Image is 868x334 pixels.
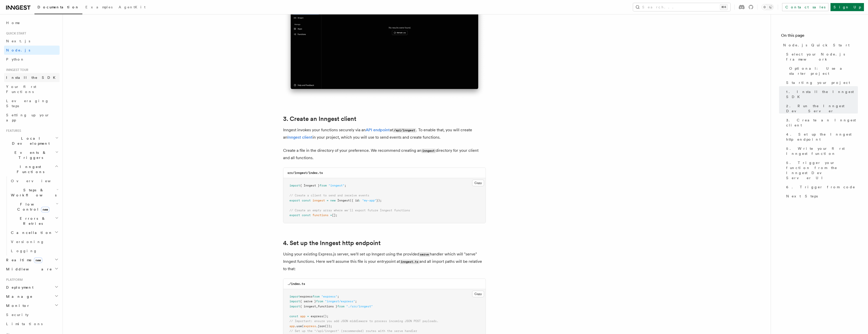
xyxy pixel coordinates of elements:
[289,213,300,217] span: export
[289,184,300,187] span: import
[784,130,858,144] a: 4. Set up the Inngest http endpoint
[289,319,438,323] span: // Important: ensure you add JSON middleware to process incoming JSON POST payloads.
[289,199,300,202] span: export
[289,305,300,308] span: import
[6,48,30,52] span: Node.js
[311,314,323,318] span: express
[6,313,29,317] span: Security
[318,305,337,308] span: functions }
[346,305,373,308] span: "./src/inngest"
[366,127,390,132] a: API endpoint
[289,209,410,212] span: // Create an empty array where we'll export future Inngest functions
[6,76,59,80] span: Install the SDK
[472,291,484,297] button: Copy
[304,324,316,328] span: express
[376,199,382,202] span: });
[786,103,858,114] span: 2. Run the Inngest Dev Server
[6,99,49,108] span: Leveraging Steps
[289,300,300,303] span: import
[287,135,312,140] a: Inngest client
[82,2,116,14] a: Examples
[283,147,486,161] p: Create a file in the directory of your preference. We recommend creating an directory for your cl...
[6,113,50,122] span: Setting up your app
[9,237,60,246] a: Versioning
[300,305,316,308] span: { inngest
[302,324,304,328] span: (
[283,239,381,247] a: 4. Set up the Inngest http endpoint
[316,305,318,308] span: ,
[9,202,56,212] span: Flow Control
[4,82,60,96] a: Your first Functions
[9,214,60,228] button: Errors & Retries
[289,324,295,328] span: app
[289,314,298,318] span: const
[316,324,325,328] span: .json
[4,164,55,174] span: Inngest Functions
[11,179,63,183] span: Overview
[720,5,727,10] kbd: ⌘K
[85,5,113,9] span: Examples
[295,324,302,328] span: .use
[4,134,60,148] button: Local Development
[283,126,486,141] p: Inngest invokes your functions securely via an at . To enable that, you will create an in your pr...
[6,39,30,43] span: Next.js
[34,2,82,14] a: Documentation
[786,80,850,85] span: Starting your project
[4,68,28,72] span: Inngest tour
[312,295,320,298] span: from
[302,213,311,217] span: const
[4,294,33,299] span: Manage
[784,101,858,116] a: 2. Run the Inngest Dev Server
[320,184,327,187] span: from
[9,216,55,226] span: Errors & Retries
[289,295,300,298] span: import
[784,182,858,192] a: 6. Trigger from code
[355,300,357,303] span: ;
[9,200,60,214] button: Flow Controlnew
[300,300,316,303] span: { serve }
[300,184,320,187] span: { Inngest }
[4,96,60,110] a: Leveraging Steps
[472,180,484,186] button: Copy
[9,185,60,200] button: Steps & Workflows
[784,116,858,130] a: 3. Create an Inngest client
[783,43,849,48] span: Node.js Quick Start
[830,3,864,11] a: Sign Up
[287,171,323,175] code: src/inngest/index.ts
[786,118,858,128] span: 3. Create an Inngest client
[4,31,26,35] span: Quick start
[34,257,42,263] span: new
[337,199,350,202] span: Inngest
[119,5,145,9] span: AgentKit
[300,295,312,298] span: express
[4,110,60,125] a: Setting up your app
[9,228,60,237] button: Cancellation
[786,146,858,156] span: 5. Write your first Inngest function
[4,255,60,265] button: Realtimenew
[350,199,359,202] span: ({ id
[419,252,430,257] code: serve
[316,300,323,303] span: from
[781,32,858,41] h4: On this page
[786,89,858,99] span: 1. Install the Inngest SDK
[4,73,60,82] a: Install the SDK
[287,282,305,286] code: ./index.ts
[38,5,79,9] span: Documentation
[6,322,43,326] span: Limitations
[11,249,37,253] span: Logging
[393,128,416,133] code: /api/inngest
[9,230,53,235] span: Cancellation
[307,314,309,318] span: =
[41,207,49,212] span: new
[312,199,325,202] span: inngest
[4,136,55,146] span: Local Development
[4,319,60,328] a: Limitations
[283,115,356,122] a: 3. Create an Inngest client
[784,158,858,182] a: 5. Trigger your function from the Inngest Dev Server UI
[4,18,60,27] a: Home
[4,162,60,176] button: Inngest Functions
[786,52,858,62] span: Select your Node.js framework
[9,176,60,185] a: Overview
[325,300,355,303] span: "inngest/express"
[9,246,60,255] a: Logging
